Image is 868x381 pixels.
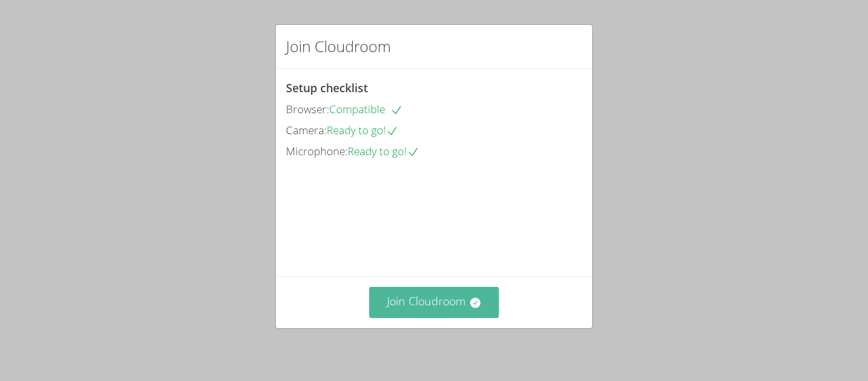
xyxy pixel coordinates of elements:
span: Ready to go! [348,144,419,158]
span: Microphone: [286,144,348,158]
span: Setup checklist [286,80,368,95]
span: Browser: [286,102,329,116]
span: Compatible [329,102,403,116]
span: Camera: [286,123,327,137]
h2: Join Cloudroom [286,35,391,58]
span: Ready to go! [327,123,398,137]
button: Join Cloudroom [369,287,499,318]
